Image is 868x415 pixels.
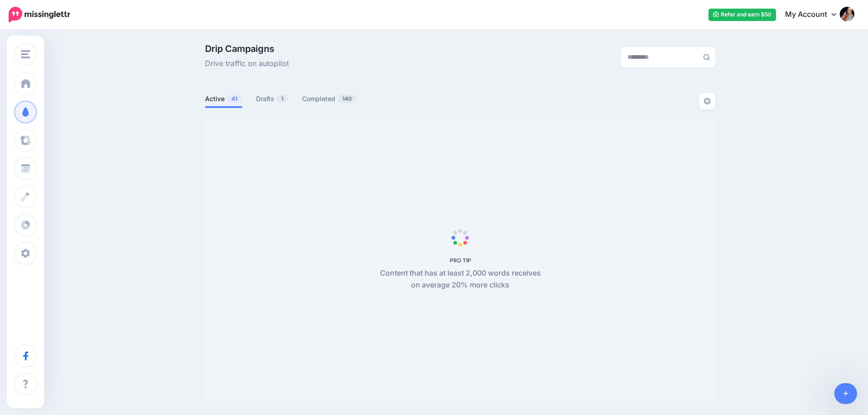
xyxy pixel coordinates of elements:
a: My Account [776,4,854,26]
img: Missinglettr [9,7,70,22]
a: Active41 [205,93,242,104]
img: menu.png [21,50,30,58]
a: Drafts1 [256,93,288,104]
span: 140 [338,94,356,103]
p: Content that has at least 2,000 words receives on average 20% more clicks [375,267,546,291]
span: Drive traffic on autopilot [205,58,289,70]
img: search-grey-6.png [703,54,710,61]
span: 41 [227,94,242,103]
a: Completed140 [302,93,357,104]
img: settings-grey.png [704,97,711,105]
span: 1 [277,94,288,103]
a: Refer and earn $50 [709,9,776,21]
span: Drip Campaigns [205,44,289,53]
h5: PRO TIP [375,257,546,264]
